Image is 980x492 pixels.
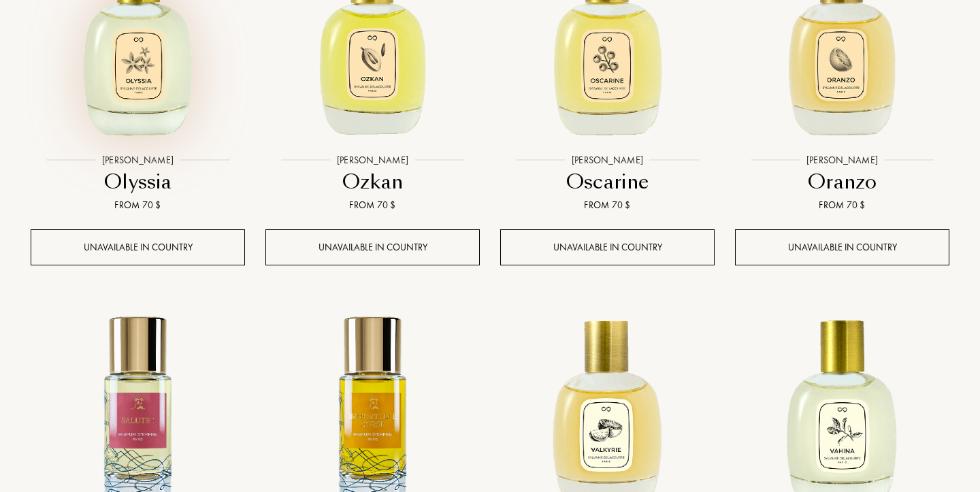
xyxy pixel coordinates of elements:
div: From 70 $ [506,198,709,212]
div: Unavailable in country [31,229,245,265]
div: Unavailable in country [735,229,949,265]
div: From 70 $ [271,198,474,212]
div: Unavailable in country [500,229,715,265]
div: From 70 $ [740,198,944,212]
div: Unavailable in country [265,229,480,265]
div: From 70 $ [36,198,240,212]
